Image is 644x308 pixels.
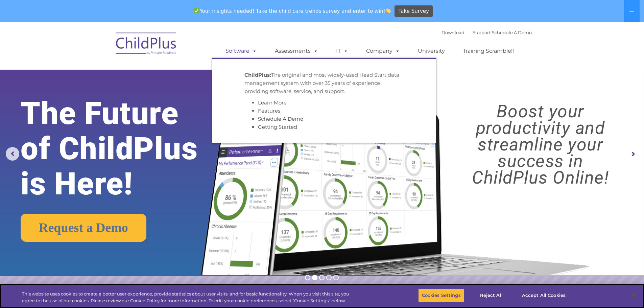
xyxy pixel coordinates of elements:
img: 👏 [386,8,391,13]
p: The original and most widely-used Head Start data management system with over 35 years of experie... [244,71,403,95]
a: University [411,44,452,58]
a: Schedule A Demo [492,30,532,35]
a: Take Survey [395,5,433,17]
rs-layer: The Future of ChildPlus is Here! [21,96,226,202]
font: | [442,30,532,35]
a: Schedule A Demo [258,116,303,122]
a: Request a Demo [21,214,146,242]
rs-layer: Boost your productivity and streamline your success in ChildPlus Online! [445,103,636,186]
button: Cookies Settings [418,288,464,303]
div: This website uses cookies to create a better user experience, provide statistics about user visit... [22,291,354,304]
span: Phone number [94,72,123,77]
span: Your insights needed! Take the child care trends survey and enter to win! [191,4,394,18]
img: ✅ [194,8,199,13]
a: Training Scramble!! [456,44,521,58]
a: Learn More [258,99,287,106]
a: Download [442,30,464,35]
button: Accept All Cookies [518,288,569,303]
a: IT [329,44,355,58]
a: Getting Started [258,124,297,130]
a: Assessments [268,44,325,58]
a: Support [473,30,491,35]
img: ChildPlus by Procare Solutions [113,28,180,62]
span: Last name [94,45,115,50]
a: Company [359,44,407,58]
strong: ChildPlus: [244,72,271,78]
span: Take Survey [399,5,429,17]
a: Software [219,44,264,58]
button: Reject All [470,288,512,303]
a: Features [258,108,280,114]
button: Close [626,288,641,303]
